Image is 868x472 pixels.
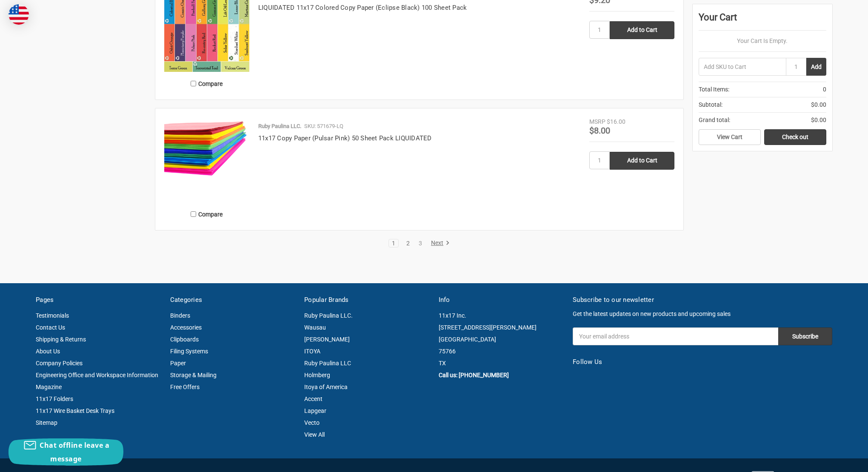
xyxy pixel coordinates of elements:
span: Chat offline leave a message [40,441,109,463]
a: View Cart [699,129,761,145]
a: Sitemap [36,419,57,426]
a: Engineering Office and Workspace Information Magazine [36,372,158,390]
a: Clipboards [170,336,199,343]
a: 11x17 Folders [36,395,73,402]
a: Shipping & Returns [36,336,86,343]
a: Contact Us [36,324,65,331]
a: Itoya of America [304,384,348,390]
a: 2 [403,240,413,246]
h5: Info [439,295,564,305]
span: $0.00 [811,116,826,125]
address: 11x17 Inc. [STREET_ADDRESS][PERSON_NAME] [GEOGRAPHIC_DATA] 75766 TX [439,310,564,369]
a: 1 [389,240,398,246]
a: Holmberg [304,372,330,378]
h5: Subscribe to our newsletter [573,295,832,305]
a: 11x17 Copy Paper (Pulsar Pink) 50 Sheet Pack LIQUIDATED [164,117,249,202]
p: Your Cart Is Empty. [699,37,826,45]
input: Add to Cart [610,152,674,170]
a: 11x17 Wire Basket Desk Trays [36,407,114,414]
input: Add SKU to Cart [699,58,786,76]
a: Wausau [304,324,326,331]
a: Vecto [304,419,320,426]
input: Your email address [573,327,778,345]
a: Check out [764,129,826,145]
div: MSRP [589,117,605,126]
h5: Follow Us [573,357,832,367]
a: 11x17 Copy Paper (Pulsar Pink) 50 Sheet Pack LIQUIDATED [258,134,432,142]
a: LIQUIDATED 11x17 Colored Copy Paper (Eclipse Black) 100 Sheet Pack [258,4,467,11]
a: Ruby Paulina LLC [304,360,351,367]
input: Compare [191,211,196,217]
span: Grand total: [699,116,730,125]
span: Subtotal: [699,100,722,109]
h5: Categories [170,295,296,305]
button: Chat offline leave a message [9,438,123,466]
span: $16.00 [607,118,625,125]
p: SKU: 571679-LQ [304,122,343,131]
span: $0.00 [811,100,826,109]
a: Company Policies [36,360,83,367]
div: Your Cart [699,10,826,31]
a: Next [428,239,450,247]
a: Free Offers [170,384,200,390]
a: Testimonials [36,312,69,319]
img: 11x17 Copy Paper (Pulsar Pink) 50 Sheet Pack LIQUIDATED [164,117,249,178]
span: Total Items: [699,85,729,94]
h5: Pages [36,295,161,305]
a: Ruby Paulina LLC. [304,312,353,319]
a: Binders [170,312,190,319]
p: Get the latest updates on new products and upcoming sales [573,310,832,318]
label: Compare [164,207,249,221]
span: 0 [823,85,826,94]
a: Accent [304,395,323,402]
a: Storage & Mailing [170,372,217,378]
a: Filing Systems [170,348,208,355]
iframe: Google Customer Reviews [798,449,868,472]
a: Accessories [170,324,202,331]
a: Paper [170,360,186,367]
a: Lapgear [304,407,326,414]
a: Call us: [PHONE_NUMBER] [439,372,509,378]
a: ITOYA [304,348,320,355]
a: About Us [36,348,60,355]
span: $8.00 [589,125,610,136]
a: View All [304,431,325,438]
input: Subscribe [778,327,832,345]
label: Compare [164,77,249,91]
a: 3 [416,240,425,246]
input: Compare [191,81,196,86]
input: Add to Cart [610,21,674,39]
p: Ruby Paulina LLC. [258,122,301,131]
img: duty and tax information for United States [9,4,29,25]
button: Add [806,58,826,76]
a: [PERSON_NAME] [304,336,350,343]
h5: Popular Brands [304,295,430,305]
